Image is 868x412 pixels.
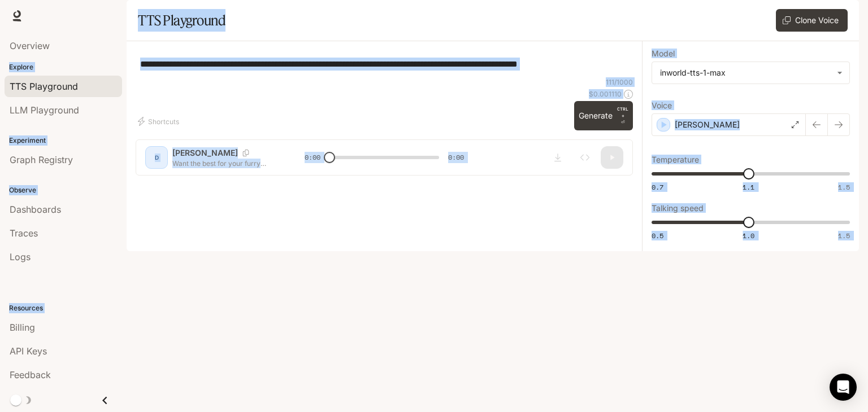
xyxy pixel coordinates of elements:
[776,9,848,32] button: Clone Voice
[838,231,850,240] span: 1.5
[652,62,849,84] div: inworld-tts-1-max
[743,182,754,192] span: 1.1
[652,231,663,240] span: 0.5
[138,9,225,32] h1: TTS Playground
[574,101,633,130] button: GenerateCTRL +⏎
[652,204,704,212] p: Talking speed
[838,182,850,192] span: 1.5
[830,374,857,401] div: Open Intercom Messenger
[652,102,672,109] p: Voice
[652,50,675,58] p: Model
[606,77,633,87] p: 111 / 1000
[589,89,622,99] p: $ 0.001110
[652,156,699,164] p: Temperature
[617,106,628,119] p: CTRL +
[617,106,628,126] p: ⏎
[652,182,663,192] span: 0.7
[743,231,754,240] span: 1.0
[675,119,740,130] p: [PERSON_NAME]
[660,67,831,78] div: inworld-tts-1-max
[136,112,184,130] button: Shortcuts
